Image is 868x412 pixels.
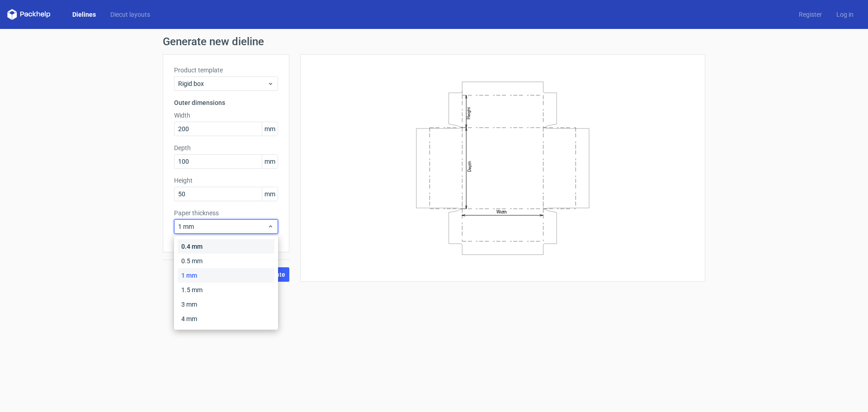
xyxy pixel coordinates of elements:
[792,10,829,19] a: Register
[262,155,278,168] span: mm
[178,254,274,268] div: 0.5 mm
[178,312,274,326] div: 4 mm
[178,268,274,283] div: 1 mm
[178,283,274,297] div: 1.5 mm
[103,10,157,19] a: Diecut layouts
[174,111,278,120] label: Width
[174,66,278,75] label: Product template
[174,208,278,218] label: Paper thickness
[178,222,267,231] span: 1 mm
[65,10,103,19] a: Dielines
[496,209,507,214] text: Width
[466,107,471,119] text: Height
[178,297,274,312] div: 3 mm
[262,187,278,201] span: mm
[178,239,274,254] div: 0.4 mm
[467,161,472,171] text: Depth
[829,10,861,19] a: Log in
[174,98,278,107] h3: Outer dimensions
[163,36,705,47] h1: Generate new dieline
[174,143,278,152] label: Depth
[178,79,267,88] span: Rigid box
[262,122,278,136] span: mm
[174,176,278,185] label: Height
